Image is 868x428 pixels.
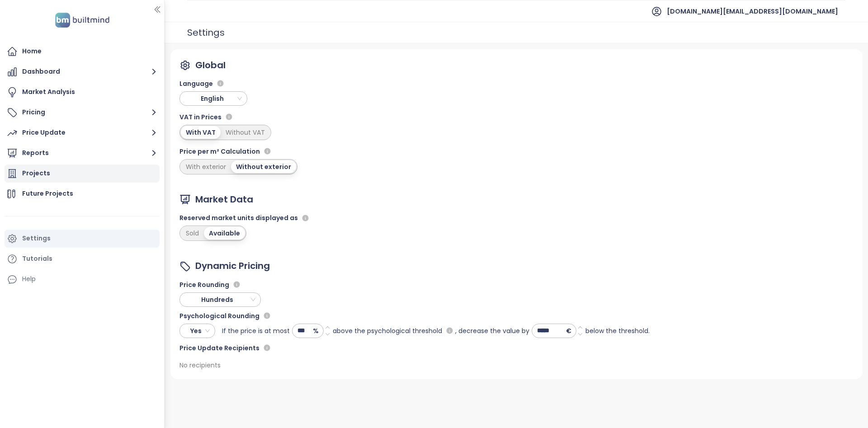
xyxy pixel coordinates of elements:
div: Help [5,270,160,288]
span: [DOMAIN_NAME][EMAIL_ADDRESS][DOMAIN_NAME] [667,0,838,22]
div: Future Projects [22,188,73,199]
span: % [313,326,319,336]
button: Price Update [5,124,160,142]
div: Settings [22,233,51,244]
div: Help [22,273,36,285]
div: Settings [187,24,225,42]
span: below the threshold. [585,326,650,336]
div: Price Update Recipients [179,343,650,353]
div: Sold [181,227,204,240]
div: Projects [22,168,50,179]
span: above the psychological threshold [333,326,442,336]
div: Global [195,58,226,72]
a: Future Projects [5,185,160,203]
div: Psychological Rounding [179,310,650,321]
div: Reserved market units displayed as [179,212,311,223]
div: Price per m² Calculation [179,146,297,157]
button: Pricing [5,103,160,122]
span: English [183,92,246,105]
span: , decrease the value by [455,326,529,336]
div: With exterior [181,160,231,173]
div: With VAT [181,126,221,139]
a: Market Analysis [5,83,160,101]
div: Without VAT [221,126,270,139]
img: logo [52,11,112,29]
div: Without exterior [231,160,296,173]
span: If the price is at most [222,326,290,336]
button: Dashboard [5,63,160,81]
div: Price Update [22,127,66,138]
button: Reports [5,144,160,162]
div: Tutorials [22,253,52,264]
div: VAT in Prices [179,112,297,122]
div: No recipients [179,360,221,370]
div: Language [179,78,297,89]
span: Yes [183,324,210,338]
div: Home [22,46,42,57]
div: Dynamic Pricing [195,259,270,273]
div: Market Data [195,193,253,207]
span: € [566,326,571,336]
div: Price Rounding [179,279,650,290]
a: Projects [5,165,160,183]
a: Tutorials [5,250,160,268]
a: Home [5,42,160,61]
div: Available [204,227,245,240]
div: Market Analysis [22,86,75,98]
a: Settings [5,230,160,248]
span: Hundreds [183,293,255,306]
